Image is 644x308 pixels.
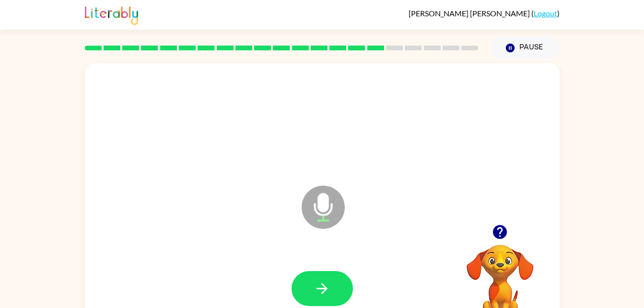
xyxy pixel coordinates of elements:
[85,4,138,25] img: Literably
[409,9,560,18] div: ( )
[409,9,531,18] span: [PERSON_NAME] [PERSON_NAME]
[534,9,557,18] a: Logout
[490,37,560,59] button: Pause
